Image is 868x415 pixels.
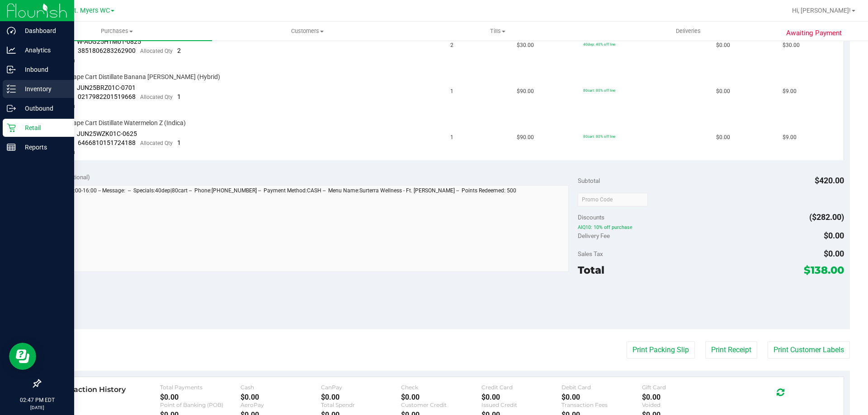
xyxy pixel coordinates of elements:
[783,133,797,142] span: $9.00
[481,384,562,391] div: Credit Card
[212,22,402,41] a: Customers
[664,27,713,35] span: Deliveries
[78,139,136,146] span: 6466810151724188
[241,393,321,401] div: $0.00
[77,130,137,137] span: JUN25WZK01C-0625
[481,393,562,401] div: $0.00
[160,384,241,391] div: Total Payments
[783,41,800,50] span: $30.00
[401,401,481,408] div: Customer Credit
[52,73,220,81] span: FT 1g Vape Cart Distillate Banana [PERSON_NAME] (Hybrid)
[809,212,844,222] span: ($282.00)
[16,103,70,114] p: Outbound
[716,133,730,142] span: $0.00
[561,393,642,401] div: $0.00
[177,93,181,100] span: 1
[450,87,453,96] span: 1
[16,142,70,153] p: Reports
[52,119,186,127] span: FT 1g Vape Cart Distillate Watermelon Z (Indica)
[9,343,36,370] iframe: Resource center
[16,64,70,75] p: Inbound
[7,123,16,132] inline-svg: Retail
[517,41,534,50] span: $30.00
[716,41,730,50] span: $0.00
[7,84,16,93] inline-svg: Inventory
[517,133,534,142] span: $90.00
[593,22,783,41] a: Deliveries
[402,22,593,41] a: Tills
[321,384,401,391] div: CanPay
[16,45,70,56] p: Analytics
[78,93,136,100] span: 0217982201519668
[450,41,453,50] span: 2
[517,87,534,96] span: $90.00
[716,87,730,96] span: $0.00
[642,401,722,408] div: Voided
[792,7,851,14] span: Hi, [PERSON_NAME]!
[561,401,642,408] div: Transaction Fees
[481,401,562,408] div: Issued Credit
[561,384,642,391] div: Debit Card
[578,224,844,231] span: AIQ10: 10% off purchase
[77,84,136,91] span: JUN25BRZ01C-0701
[140,48,173,54] span: Allocated Qty
[7,65,16,74] inline-svg: Inbound
[160,393,241,401] div: $0.00
[401,393,481,401] div: $0.00
[642,384,722,391] div: Gift Card
[7,104,16,113] inline-svg: Outbound
[78,47,136,54] span: 3851806283262900
[321,393,401,401] div: $0.00
[140,94,173,100] span: Allocated Qty
[815,176,844,185] span: $420.00
[627,341,695,359] button: Print Packing Slip
[642,393,722,401] div: $0.00
[321,401,401,408] div: Total Spendr
[578,193,648,206] input: Promo Code
[824,231,844,240] span: $0.00
[824,249,844,258] span: $0.00
[7,46,16,55] inline-svg: Analytics
[16,84,70,94] p: Inventory
[16,25,70,36] p: Dashboard
[71,7,110,14] span: Ft. Myers WC
[22,22,212,41] a: Purchases
[583,42,615,47] span: 40dep: 40% off line
[160,401,241,408] div: Point of Banking (POB)
[578,250,603,257] span: Sales Tax
[4,404,70,411] p: [DATE]
[768,341,850,359] button: Print Customer Labels
[7,26,16,35] inline-svg: Dashboard
[177,47,181,54] span: 2
[783,87,797,96] span: $9.00
[401,384,481,391] div: Check
[583,88,615,93] span: 80cart: 80% off line
[212,27,402,35] span: Customers
[578,209,604,225] span: Discounts
[804,264,844,276] span: $138.00
[140,140,173,146] span: Allocated Qty
[22,27,212,35] span: Purchases
[77,38,141,45] span: W-AUG25HTM01-0825
[578,264,604,276] span: Total
[578,232,610,239] span: Delivery Fee
[450,133,453,142] span: 1
[4,396,70,404] p: 02:47 PM EDT
[241,384,321,391] div: Cash
[705,341,757,359] button: Print Receipt
[403,27,592,35] span: Tills
[786,28,842,38] span: Awaiting Payment
[578,177,600,184] span: Subtotal
[583,134,615,139] span: 80cart: 80% off line
[16,122,70,133] p: Retail
[7,143,16,152] inline-svg: Reports
[177,139,181,146] span: 1
[241,401,321,408] div: AeroPay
